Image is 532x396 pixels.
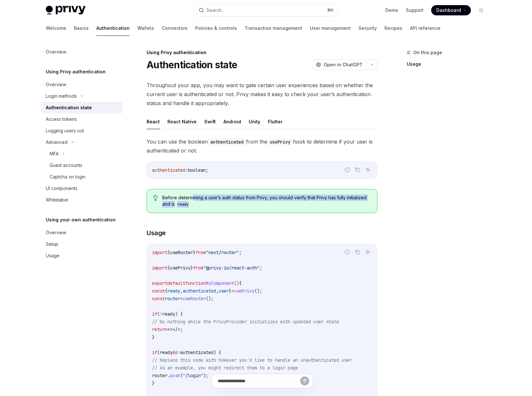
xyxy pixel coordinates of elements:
[162,194,371,208] span: Before determining a user’s auth status from Privy, you should verify that Privy has fully initia...
[152,280,167,286] span: export
[50,150,59,158] div: MFA
[41,250,123,261] a: Usage
[353,248,362,256] button: Copy the contents from the code block
[152,250,167,255] span: import
[254,288,262,294] span: ();
[162,21,188,36] a: Connectors
[41,194,123,206] a: Whitelabel
[193,265,203,271] span: from
[175,311,183,317] span: ) {
[406,7,423,13] a: Support
[41,102,123,113] a: Authentication state
[185,280,206,286] span: function
[190,265,193,271] span: }
[152,326,167,332] span: return
[312,59,367,70] button: Open in ChatGPT
[165,296,180,301] span: router
[41,79,123,90] a: Overview
[183,296,206,301] span: useRouter
[167,265,170,271] span: {
[41,125,123,136] a: Logging users out
[195,21,237,36] a: Policies & controls
[152,265,167,271] span: import
[170,250,193,255] span: useRouter
[180,326,183,332] span: ;
[196,250,206,255] span: from
[208,138,246,145] code: authenticated
[310,21,351,36] a: User management
[46,240,58,248] div: Setup
[152,311,157,317] span: if
[231,288,234,294] span: =
[183,288,216,294] span: authenticated
[46,92,77,100] div: Login methods
[46,185,77,192] div: UI components
[359,21,377,36] a: Security
[165,288,167,294] span: {
[41,46,123,58] a: Overview
[46,127,84,135] div: Logging users out
[152,365,298,371] span: // As an example, you might redirect them to a login page
[431,5,471,15] a: Dashboard
[46,216,116,224] h5: Using your own authentication
[160,311,162,317] span: !
[46,68,106,76] h5: Using Privy authentication
[203,265,260,271] span: "@privy-io/react-auth"
[46,6,85,15] img: light logo
[173,350,178,355] span: &&
[364,166,372,174] button: Ask AI
[96,21,130,36] a: Authentication
[46,196,68,204] div: Whitelabel
[410,21,440,36] a: API reference
[188,167,206,173] span: boolean
[46,21,66,36] a: Welcome
[206,167,208,173] span: ;
[180,288,183,294] span: ,
[204,114,216,129] button: Swift
[219,288,229,294] span: user
[152,319,339,325] span: // Do nothing while the PrivyProvider initializes with updated user state
[216,288,219,294] span: ,
[185,167,188,173] span: :
[180,350,214,355] span: authenticated
[147,137,377,155] span: You can use the boolean from the hook to determine if your user is authenticated or not.
[162,311,175,317] span: ready
[343,248,351,256] button: Report incorrect code
[206,6,224,14] div: Search...
[167,288,180,294] span: ready
[50,173,85,181] div: Captcha on login
[223,114,241,129] button: Android
[324,62,363,68] span: Open in ChatGPT
[267,138,293,145] code: usePrivy
[413,49,442,56] span: On this page
[170,265,190,271] span: usePrivy
[229,288,231,294] span: }
[152,296,165,301] span: const
[385,7,398,13] a: Demo
[436,7,461,13] span: Dashboard
[41,183,123,194] a: UI components
[234,280,239,286] span: ()
[167,250,170,255] span: {
[476,5,486,15] button: Toggle dark mode
[214,350,221,355] span: ) {
[46,229,66,236] div: Overview
[41,113,123,125] a: Access tokens
[46,115,77,123] div: Access tokens
[206,250,239,255] span: "next/router"
[153,195,158,201] svg: Tip
[167,114,197,129] button: React Native
[180,296,183,301] span: =
[46,81,66,88] div: Overview
[157,350,160,355] span: (
[147,114,160,129] button: React
[384,21,402,36] a: Recipes
[152,167,185,173] span: authenticated
[268,114,283,129] button: Flutter
[46,104,92,111] div: Authentication state
[41,160,123,171] a: Guest accounts
[147,81,377,108] span: Throughout your app, you may want to gate certain user experiences based on whether the current u...
[239,250,242,255] span: ;
[175,201,191,208] code: ready
[152,334,155,340] span: }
